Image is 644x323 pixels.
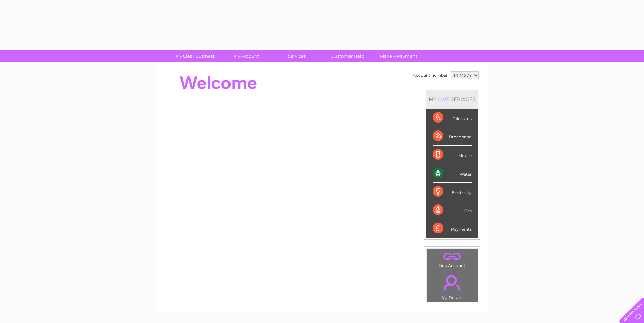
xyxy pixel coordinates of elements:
a: Services [269,50,325,62]
td: My Details [426,269,478,302]
div: Broadband [433,127,472,145]
a: Make A Payment [371,50,426,62]
a: My Account [218,50,274,62]
div: Mobile [433,146,472,164]
div: Water [433,164,472,183]
div: LIVE [437,96,451,102]
div: MY SERVICES [426,90,478,109]
td: Link Account [426,249,478,270]
a: . [428,251,476,262]
td: Account number [411,70,449,81]
div: Telecoms [433,109,472,127]
a: Customer Help [320,50,375,62]
a: . [428,271,476,294]
div: Electricity [433,183,472,201]
div: Payments [433,219,472,237]
div: Gas [433,201,472,219]
a: My Clear Business [168,50,223,62]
